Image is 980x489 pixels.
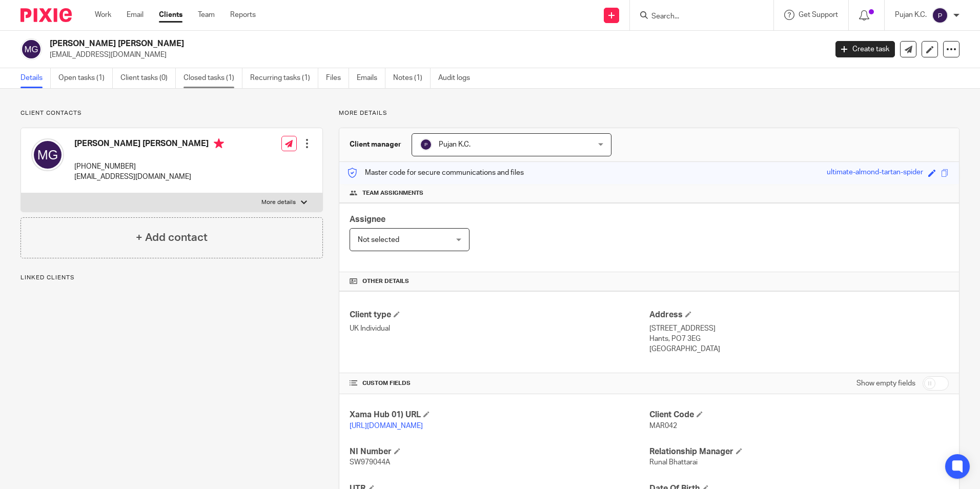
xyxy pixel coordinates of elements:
[21,109,323,117] p: Client contacts
[21,8,72,22] img: Pixie
[230,10,256,20] a: Reports
[350,379,649,388] h4: CUSTOM FIELDS
[58,68,113,88] a: Open tasks (1)
[183,68,242,88] a: Closed tasks (1)
[120,68,176,88] a: Client tasks (0)
[650,12,743,22] input: Search
[21,274,323,282] p: Linked clients
[393,68,431,88] a: Notes (1)
[350,446,649,457] h4: NI Number
[350,410,649,420] h4: Xama Hub 01) URL
[649,310,949,320] h4: Address
[856,378,915,389] label: Show empty fields
[827,167,923,179] div: ultimate-almond-tartan-spider
[420,138,432,151] img: svg%3E
[198,10,215,20] a: Team
[95,10,111,20] a: Work
[439,141,471,148] span: Pujan K.C.
[649,410,949,420] h4: Client Code
[350,310,649,320] h4: Client type
[31,138,64,171] img: svg%3E
[799,11,838,18] span: Get Support
[438,68,478,88] a: Audit logs
[159,10,182,20] a: Clients
[350,215,385,223] span: Assignee
[350,139,401,150] h3: Client manager
[250,68,318,88] a: Recurring tasks (1)
[649,323,949,334] p: [STREET_ADDRESS]
[350,323,649,334] p: UK Individual
[895,10,927,20] p: Pujan K.C.
[350,422,423,430] a: [URL][DOMAIN_NAME]
[214,138,224,149] i: Primary
[136,230,208,246] h4: + Add contact
[357,68,385,88] a: Emails
[339,109,959,117] p: More details
[649,334,949,344] p: Hants, PO7 3EG
[358,236,399,243] span: Not selected
[74,161,224,172] p: [PHONE_NUMBER]
[21,68,51,88] a: Details
[835,41,895,57] a: Create task
[74,138,224,151] h4: [PERSON_NAME] [PERSON_NAME]
[326,68,349,88] a: Files
[50,50,820,60] p: [EMAIL_ADDRESS][DOMAIN_NAME]
[362,189,423,197] span: Team assignments
[932,7,948,24] img: svg%3E
[74,172,224,182] p: [EMAIL_ADDRESS][DOMAIN_NAME]
[649,459,698,466] span: Runal Bhattarai
[50,38,666,49] h2: [PERSON_NAME] [PERSON_NAME]
[127,10,144,20] a: Email
[261,198,296,207] p: More details
[362,277,409,286] span: Other details
[347,168,524,178] p: Master code for secure communications and files
[21,38,42,60] img: svg%3E
[649,344,949,354] p: [GEOGRAPHIC_DATA]
[649,446,949,457] h4: Relationship Manager
[350,459,390,466] span: SW979044A
[649,422,677,430] span: MAR042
